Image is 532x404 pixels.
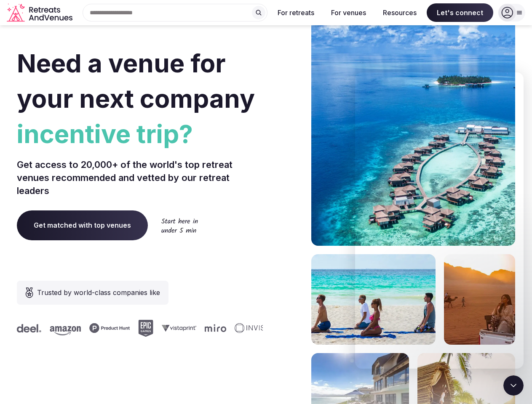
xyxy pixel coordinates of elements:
iframe: Intercom live chat [355,72,524,369]
svg: Invisible company logo [207,323,253,333]
svg: Vistaprint company logo [134,324,168,332]
button: For venues [324,3,373,22]
a: Get matched with top venues [17,210,148,240]
span: Let's connect [427,3,493,22]
svg: Miro company logo [177,324,198,332]
button: Resources [376,3,423,22]
a: Visit the homepage [7,3,74,22]
p: Get access to 20,000+ of the world's top retreat venues recommended and vetted by our retreat lea... [17,158,263,197]
span: Need a venue for your next company [17,48,255,114]
svg: Retreats and Venues company logo [7,3,74,22]
button: For retreats [271,3,321,22]
svg: Epic Games company logo [110,320,126,337]
img: Start here in under 5 min [161,218,198,233]
iframe: Intercom live chat [503,375,524,396]
img: yoga on tropical beach [311,254,436,345]
span: incentive trip? [17,116,263,151]
span: Trusted by world-class companies like [37,287,160,298]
